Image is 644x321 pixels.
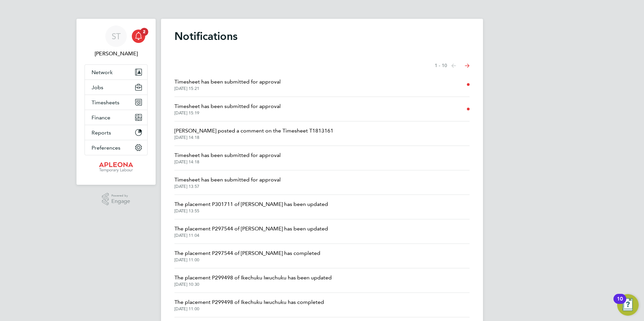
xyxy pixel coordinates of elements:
[174,282,332,287] span: [DATE] 10:30
[92,114,110,121] span: Finance
[174,102,281,116] a: Timesheet has been submitted for approval[DATE] 15:19
[92,99,119,106] span: Timesheets
[435,59,470,72] nav: Select page of notifications list
[174,298,324,306] span: The placement P299498 of Ikechuku Iwuchuku has completed
[174,257,320,263] span: [DATE] 11:00
[111,193,130,199] span: Powered by
[92,84,103,91] span: Jobs
[92,129,111,136] span: Reports
[617,299,623,308] div: 10
[174,225,328,233] span: The placement P297544 of [PERSON_NAME] has been updated
[174,200,328,208] span: The placement P301711 of [PERSON_NAME] has been updated
[92,145,120,151] span: Preferences
[76,19,156,185] nav: Main navigation
[85,110,147,125] button: Finance
[174,151,281,159] span: Timesheet has been submitted for approval
[174,110,281,116] span: [DATE] 15:19
[174,86,281,91] span: [DATE] 15:21
[85,140,147,155] button: Preferences
[174,249,320,257] span: The placement P297544 of [PERSON_NAME] has completed
[174,30,470,43] h1: Notifications
[85,125,147,140] button: Reports
[174,200,328,214] a: The placement P301711 of [PERSON_NAME] has been updated[DATE] 13:55
[102,193,130,206] a: Powered byEngage
[174,306,324,312] span: [DATE] 11:00
[99,162,133,173] img: apleona-logo-retina.png
[174,127,333,135] span: [PERSON_NAME] posted a comment on the Timesheet T1813161
[174,225,328,238] a: The placement P297544 of [PERSON_NAME] has been updated[DATE] 11:04
[174,159,281,165] span: [DATE] 14:18
[435,62,447,69] span: 1 - 10
[174,78,281,86] span: Timesheet has been submitted for approval
[111,199,130,204] span: Engage
[174,298,324,312] a: The placement P299498 of Ikechuku Iwuchuku has completed[DATE] 11:00
[174,127,333,140] a: [PERSON_NAME] posted a comment on the Timesheet T1813161[DATE] 14:18
[174,249,320,263] a: The placement P297544 of [PERSON_NAME] has completed[DATE] 11:00
[174,176,281,184] span: Timesheet has been submitted for approval
[617,294,639,316] button: Open Resource Center, 10 new notifications
[174,151,281,165] a: Timesheet has been submitted for approval[DATE] 14:18
[174,135,333,140] span: [DATE] 14:18
[112,32,121,41] span: ST
[140,28,148,36] span: 2
[85,95,147,110] button: Timesheets
[85,80,147,95] button: Jobs
[174,274,332,287] a: The placement P299498 of Ikechuku Iwuchuku has been updated[DATE] 10:30
[174,176,281,189] a: Timesheet has been submitted for approval[DATE] 13:57
[174,102,281,110] span: Timesheet has been submitted for approval
[85,25,148,58] a: ST[PERSON_NAME]
[174,184,281,189] span: [DATE] 13:57
[85,65,147,79] button: Network
[174,208,328,214] span: [DATE] 13:55
[85,162,148,173] a: Go to home page
[92,69,113,75] span: Network
[174,274,332,282] span: The placement P299498 of Ikechuku Iwuchuku has been updated
[132,25,145,47] a: 2
[174,78,281,91] a: Timesheet has been submitted for approval[DATE] 15:21
[174,233,328,238] span: [DATE] 11:04
[85,50,148,58] span: Sean Treacy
